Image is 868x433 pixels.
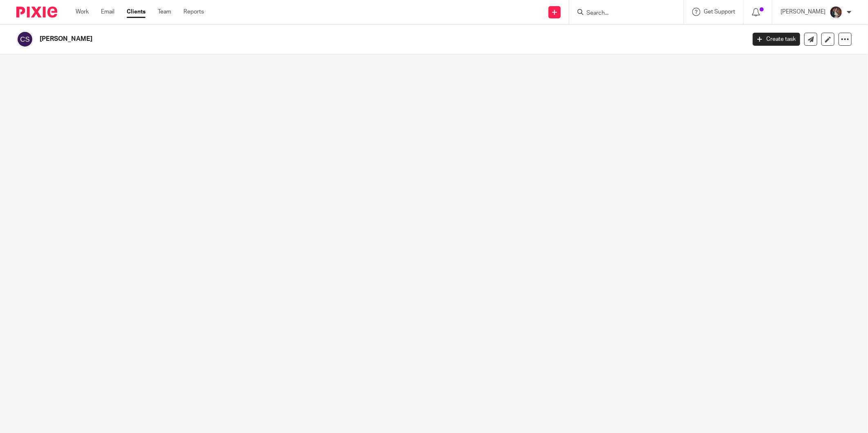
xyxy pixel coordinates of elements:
a: Email [101,8,114,16]
a: Work [76,8,89,16]
p: [PERSON_NAME] [781,8,825,16]
input: Search [586,10,659,17]
span: Get Support [704,9,735,15]
a: Clients [127,8,145,16]
a: Reports [183,8,204,16]
a: Team [158,8,171,16]
img: Profile%20picture%20JUS.JPG [830,6,843,19]
img: svg%3E [16,31,34,48]
a: Create task [753,33,800,46]
h2: [PERSON_NAME] [40,35,600,43]
img: Pixie [16,7,57,18]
